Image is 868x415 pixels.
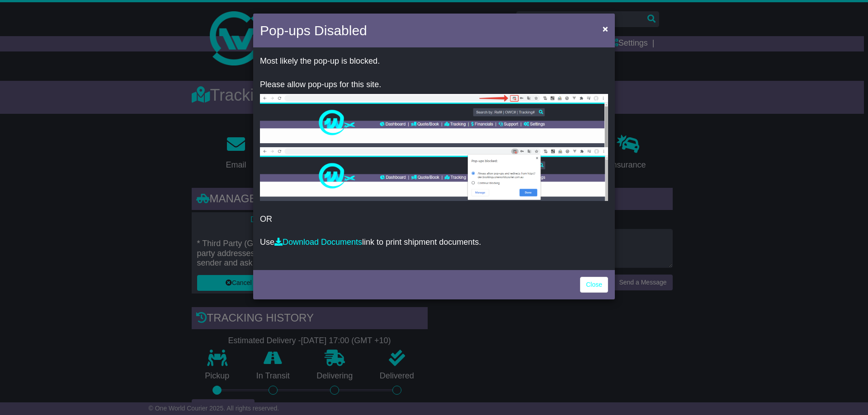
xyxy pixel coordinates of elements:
a: Close [580,277,608,293]
p: Please allow pop-ups for this site. [260,80,608,90]
p: Most likely the pop-up is blocked. [260,56,608,66]
span: × [603,23,608,34]
p: Use link to print shipment documents. [260,238,608,247]
a: Download Documents [274,238,362,247]
h4: Pop-ups Disabled [260,20,367,41]
button: Close [598,19,613,38]
img: allow-popup-2.png [260,147,608,201]
img: allow-popup-1.png [260,94,608,147]
div: OR [253,50,615,268]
